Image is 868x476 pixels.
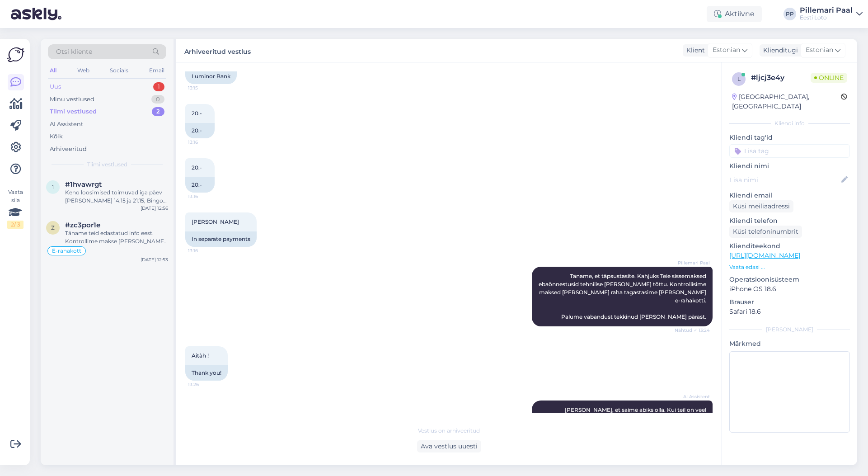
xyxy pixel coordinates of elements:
[50,120,83,129] div: AI Assistent
[729,339,850,349] p: Märkmed
[713,45,740,55] span: Estonian
[52,248,81,254] span: E-rahakott
[729,284,850,294] p: iPhone OS 18.6
[65,189,168,205] div: Keno loosimised toimuvad iga päev [PERSON_NAME] 14:15 ja 21:15, Bingo loto ja Vikinglotto loosimi...
[75,65,91,76] div: Web
[192,110,202,117] span: 20.-
[800,7,853,14] div: Pillemari Paal
[683,46,705,55] div: Klient
[729,307,850,316] p: Safari 18.6
[729,251,800,259] a: [URL][DOMAIN_NAME]
[51,224,55,231] span: z
[152,107,164,116] div: 2
[65,229,168,245] div: Täname teid edastatud info eest. Kontrollime makse [PERSON_NAME] suuname selle teie e-rahakotti. ...
[65,180,102,189] span: #1hvawrgt
[800,14,853,21] div: Eesti Loto
[729,263,850,271] p: Vaata edasi ...
[192,218,239,225] span: [PERSON_NAME]
[52,184,54,190] span: 1
[65,221,100,229] span: #zc3por1e
[676,393,710,400] span: AI Assistent
[729,161,850,171] p: Kliendi nimi
[565,406,708,421] span: [PERSON_NAME], et saime abiks olla. Kui teil on veel küsimusi, andke julgelt teada.
[729,275,850,284] p: Operatsioonisüsteem
[729,191,850,200] p: Kliendi email
[7,46,24,63] img: Askly Logo
[7,221,23,229] div: 2 / 3
[732,92,841,111] div: [GEOGRAPHIC_DATA], [GEOGRAPHIC_DATA]
[185,365,228,381] div: Thank you!
[676,259,710,266] span: Pillemari Paal
[56,47,92,57] span: Otsi kliente
[192,352,209,359] span: Aitàh !
[729,325,850,334] div: [PERSON_NAME]
[806,45,833,55] span: Estonian
[141,205,168,212] div: [DATE] 12:56
[418,427,480,435] span: Vestlus on arhiveeritud
[188,85,222,91] span: 13:15
[185,231,257,247] div: In separate payments
[50,82,61,91] div: Uus
[675,327,710,334] span: Nähtud ✓ 13:24
[751,72,811,83] div: # ljcj3e4y
[784,8,796,20] div: PP
[729,133,850,142] p: Kliendi tag'id
[539,273,708,320] span: Täname, et täpsustasite. Kahjuks Teie sissemaksed ebaõnnestusid tehnilise [PERSON_NAME] tõttu. Ko...
[760,46,798,55] div: Klienditugi
[811,73,847,83] span: Online
[800,7,863,21] a: Pillemari PaalEesti Loto
[729,200,793,212] div: Küsi meiliaadressi
[185,177,215,193] div: 20.-
[50,145,87,154] div: Arhiveeritud
[147,65,166,76] div: Email
[188,381,222,388] span: 13:26
[108,65,130,76] div: Socials
[50,132,63,141] div: Kõik
[730,175,840,185] input: Lisa nimi
[141,256,168,263] div: [DATE] 12:53
[188,193,222,200] span: 13:16
[192,164,202,171] span: 20.-
[185,123,215,138] div: 20.-
[87,160,127,169] span: Tiimi vestlused
[50,95,94,104] div: Minu vestlused
[7,188,23,229] div: Vaata siia
[50,107,97,116] div: Tiimi vestlused
[417,440,481,452] div: Ava vestlus uuesti
[151,95,164,104] div: 0
[48,65,58,76] div: All
[153,82,164,91] div: 1
[188,247,222,254] span: 13:16
[729,226,802,238] div: Küsi telefoninumbrit
[188,139,222,146] span: 13:16
[184,44,251,57] label: Arhiveeritud vestlus
[729,297,850,307] p: Brauser
[729,241,850,251] p: Klienditeekond
[185,69,237,84] div: Luminor Bank
[729,216,850,226] p: Kliendi telefon
[729,144,850,158] input: Lisa tag
[729,119,850,127] div: Kliendi info
[737,75,741,82] span: l
[707,6,762,22] div: Aktiivne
